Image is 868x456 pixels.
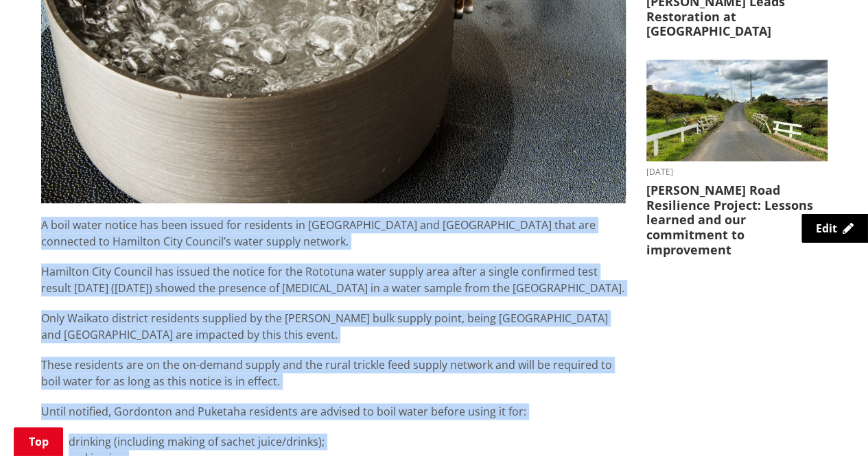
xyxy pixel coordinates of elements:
[14,427,63,456] a: Top
[805,398,854,448] iframe: Messenger Launcher
[41,403,626,420] p: Until notified, Gordonton and Puketaha residents are advised to boil water before using it for:
[41,357,626,389] p: These residents are on the on-demand supply and the rural trickle feed supply network and will be...
[816,221,837,236] span: Edit
[801,214,868,243] a: Edit
[646,60,828,162] img: PR-21222 Huia Road Relience Munro Road Bridge
[646,183,828,257] h3: [PERSON_NAME] Road Resilience Project: Lessons learned and our commitment to improvement
[41,217,626,250] p: A boil water notice has been issued for residents in [GEOGRAPHIC_DATA] and [GEOGRAPHIC_DATA] that...
[646,60,828,257] a: [DATE] [PERSON_NAME] Road Resilience Project: Lessons learned and our commitment to improvement
[646,168,828,176] time: [DATE]
[41,311,608,342] span: Only Waikato district residents supplied by the [PERSON_NAME] bulk supply point, being [GEOGRAPHI...
[41,263,626,296] p: Hamilton City Council has issued the notice for the Rototuna water supply area after a single con...
[69,433,626,450] li: drinking (including making of sachet juice/drinks);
